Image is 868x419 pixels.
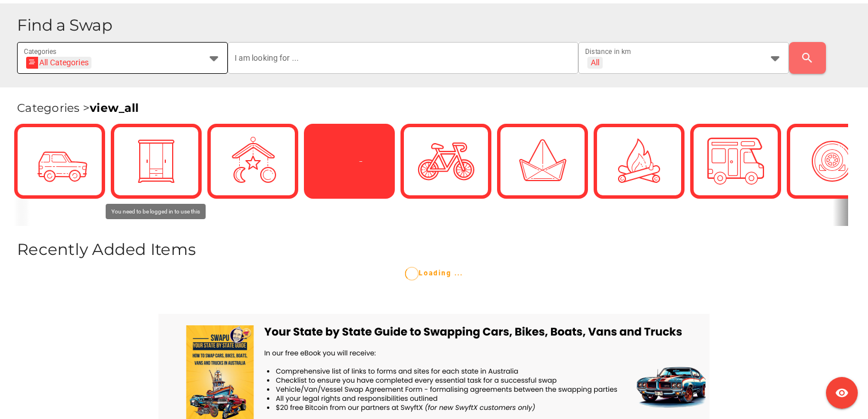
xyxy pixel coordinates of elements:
span: Categories > [17,101,139,115]
span: Loading ... [405,269,463,277]
i: search [800,51,814,65]
input: I am looking for ... [235,42,572,74]
div: All [591,57,599,68]
span: Recently Added Items [17,240,196,259]
a: view_all [90,101,139,115]
div: All Categories [30,57,89,69]
h1: Find a Swap [17,17,859,33]
i: visibility [835,386,849,400]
